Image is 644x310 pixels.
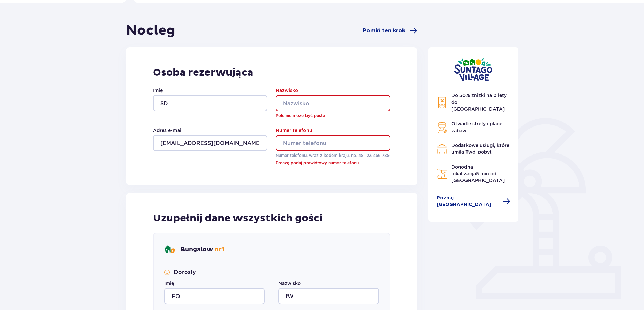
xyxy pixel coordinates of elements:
[278,280,301,287] label: Nazwisko
[153,95,267,111] input: Imię
[363,27,417,35] a: Pomiń ten krok
[153,135,267,151] input: Adres e-mail
[153,66,390,79] p: Osoba rezerwująca
[164,280,174,287] label: Imię
[164,288,265,304] input: Imię
[276,152,390,159] p: Numer telefonu, wraz z kodem kraju, np. 48 ​123 ​456 ​789
[276,135,390,151] input: Numer telefonu
[276,113,390,119] p: Pole nie może być puste
[153,127,183,134] label: Adres e-mail
[437,97,447,108] img: Discount Icon
[276,160,390,166] p: Proszę podaj prawidłowy numer telefonu
[276,95,390,111] input: Nazwisko
[451,164,505,183] span: Dogodna lokalizacja od [GEOGRAPHIC_DATA]
[437,122,447,133] img: Grill Icon
[164,244,175,255] img: bungalows Icon
[437,143,447,154] img: Restaurant Icon
[278,288,379,304] input: Nazwisko
[276,87,298,94] label: Nazwisko
[181,246,224,254] p: Bungalow
[437,195,498,208] span: Poznaj [GEOGRAPHIC_DATA]
[451,93,507,112] span: Do 50% zniżki na bilety do [GEOGRAPHIC_DATA]
[164,270,170,275] img: Smile Icon
[451,121,502,133] span: Otwarte strefy i place zabaw
[437,195,511,208] a: Poznaj [GEOGRAPHIC_DATA]
[126,22,175,39] h1: Nocleg
[437,168,447,179] img: Map Icon
[214,246,224,253] span: nr 1
[476,171,490,176] span: 5 min.
[276,127,312,134] label: Numer telefonu
[153,212,322,225] p: Uzupełnij dane wszystkich gości
[363,27,405,34] span: Pomiń ten krok
[153,87,163,94] label: Imię
[174,269,196,276] p: Dorosły
[451,143,509,155] span: Dodatkowe usługi, które umilą Twój pobyt
[454,58,492,81] img: Suntago Village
